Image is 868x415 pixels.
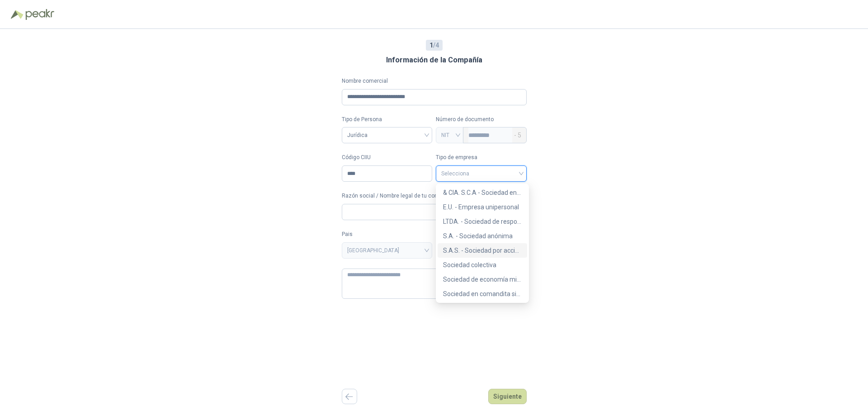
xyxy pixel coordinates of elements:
div: Sociedad de economía mixta [443,274,522,284]
div: S.A. - Sociedad anónima [443,231,522,241]
span: / 4 [429,40,439,50]
label: Tipo de empresa [436,153,527,162]
span: NIT [441,128,458,142]
div: & CIA. S.C.A - Sociedad en comandita por acciones [438,185,527,200]
button: Siguiente [488,389,527,404]
div: LTDA. - Sociedad de responsabilidad limitada [443,217,522,226]
b: 1 [429,42,433,49]
img: Logo [11,10,24,19]
label: Código CIIU [342,153,433,162]
div: S.A.S. - Sociedad por acciones simplificada [443,245,522,255]
div: E.U. - Empresa unipersonal [443,202,522,212]
div: E.U. - Empresa unipersonal [438,200,527,214]
label: Razón social / Nombre legal de tu compañía [342,192,527,200]
h3: Información de la Compañía [386,54,482,66]
div: Sociedad colectiva [443,260,522,270]
label: Pais [342,230,433,239]
div: LTDA. - Sociedad de responsabilidad limitada [438,214,527,229]
div: Sociedad en comandita simple [438,287,527,301]
p: Número de documento [436,115,527,124]
div: S.A. - Sociedad anónima [438,229,527,243]
div: & CIA. S.C.A - Sociedad en comandita por acciones [443,188,522,198]
div: Sociedad en comandita simple [443,289,522,299]
img: Peakr [25,9,54,20]
div: Sociedad de economía mixta [438,272,527,287]
div: S.A.S. - Sociedad por acciones simplificada [438,243,527,258]
div: Sociedad colectiva [438,258,527,272]
label: Nombre comercial [342,77,527,85]
span: Jurídica [347,128,427,142]
label: Tipo de Persona [342,115,433,124]
span: - 5 [514,127,521,143]
span: COLOMBIA [347,244,427,257]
